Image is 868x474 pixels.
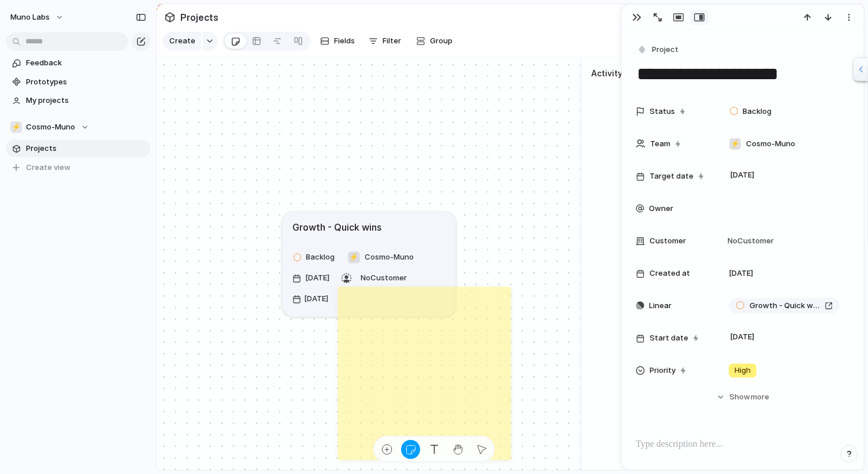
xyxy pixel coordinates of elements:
button: ⚡Cosmo-Muno [344,248,417,266]
span: Linear [649,300,672,312]
span: Fields [334,35,355,47]
span: Cosmo-Muno [26,121,75,133]
button: Muno Labs [5,8,70,27]
span: Start date [650,332,688,344]
a: Prototypes [6,73,150,91]
span: Cosmo-Muno [365,251,414,263]
span: Owner [649,203,673,214]
span: Status [650,106,675,117]
a: Projects [6,140,150,157]
div: ⚡ [729,138,741,150]
span: Target date [650,171,693,182]
span: Show [729,391,750,403]
a: Growth - Quick wins [729,298,840,313]
span: [DATE] [727,168,758,182]
button: ⚡Cosmo-Muno [6,118,150,136]
span: Projects [178,7,221,28]
span: No Customer [361,273,407,282]
h1: Growth - Quick wins [292,220,381,234]
span: Project [652,44,678,55]
span: Created at [650,268,690,279]
h3: Activity [591,67,622,79]
button: NoCustomer [358,269,410,287]
span: High [735,365,751,376]
span: Feedback [26,57,146,69]
button: Create [162,32,201,50]
a: My projects [6,92,150,109]
span: Backlog [306,251,335,263]
button: Backlog [290,248,343,266]
span: My projects [26,95,146,106]
span: [DATE] [727,330,758,344]
button: [DATE] [290,269,336,287]
span: Projects [26,143,146,154]
span: Group [430,35,452,47]
button: Create view [6,159,150,176]
span: Create view [26,162,71,173]
span: [DATE] [304,293,328,305]
button: Showmore [636,387,850,408]
button: Fields [316,32,359,50]
span: Backlog [743,106,771,117]
span: [DATE] [729,268,753,279]
span: Prototypes [26,76,146,88]
span: Team [650,138,670,150]
a: Feedback [6,54,150,72]
span: Growth - Quick wins [750,300,820,312]
div: ⚡ [10,121,22,133]
span: No Customer [724,235,774,247]
span: more [751,391,769,403]
span: Cosmo-Muno [746,138,795,150]
button: Project [635,42,682,58]
button: Filter [364,32,406,50]
span: Filter [383,35,401,47]
span: Muno Labs [10,12,50,23]
span: Customer [650,235,686,247]
span: [DATE] [302,271,333,285]
button: Group [410,32,458,50]
div: ⚡ [348,251,359,263]
button: [DATE] [290,290,331,308]
span: Create [169,35,195,47]
span: Priority [650,365,676,376]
